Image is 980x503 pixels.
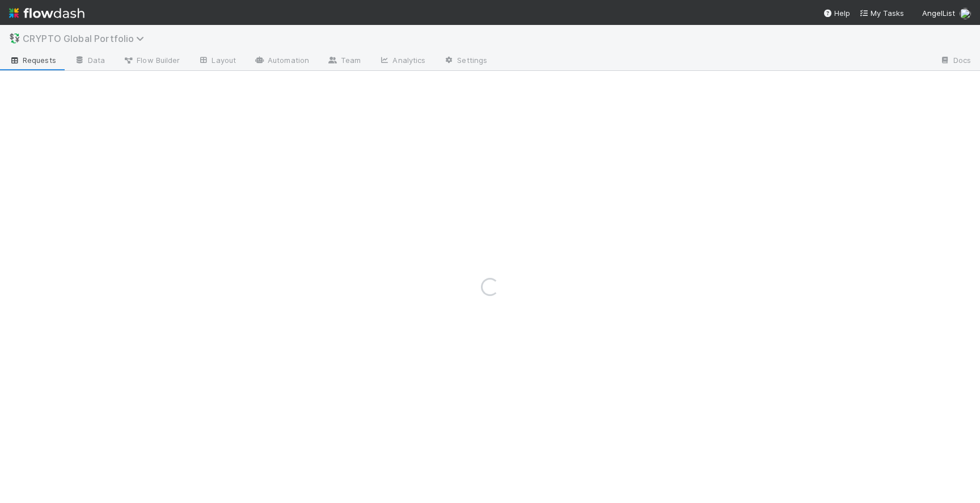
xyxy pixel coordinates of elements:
img: avatar_e0ab5a02-4425-4644-8eca-231d5bcccdf4.png [960,8,971,19]
a: Team [318,52,370,70]
a: My Tasks [859,7,904,19]
span: My Tasks [859,9,904,18]
span: Flow Builder [123,54,180,66]
a: Layout [189,52,245,70]
img: logo-inverted-e16ddd16eac7371096b0.svg [9,3,85,23]
span: Requests [9,54,56,66]
span: AngelList [922,9,955,18]
a: Flow Builder [114,52,189,70]
a: Analytics [370,52,434,70]
div: Help [823,7,850,19]
span: 💱 [9,33,20,43]
a: Docs [931,52,980,70]
a: Settings [434,52,496,70]
span: CRYPTO Global Portfolio [23,33,150,44]
a: Automation [245,52,318,70]
a: Data [65,52,114,70]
